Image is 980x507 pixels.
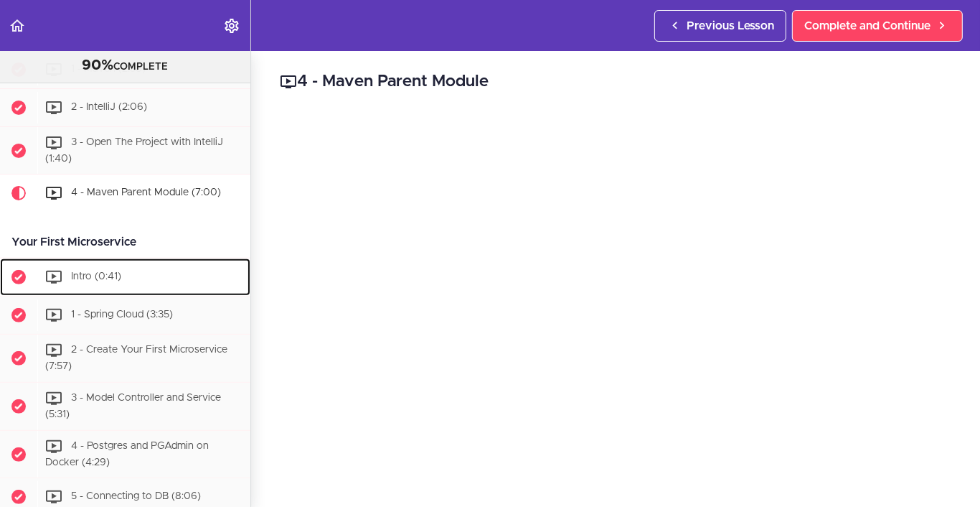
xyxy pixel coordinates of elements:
[9,17,26,34] svg: Back to course curriculum
[687,17,774,34] span: Previous Lesson
[280,116,951,494] iframe: Video Player
[223,17,240,34] svg: Settings Menu
[45,441,209,468] span: 4 - Postgres and PGAdmin on Docker (4:29)
[71,188,221,198] span: 4 - Maven Parent Module (7:00)
[45,137,223,164] span: 3 - Open The Project with IntelliJ (1:40)
[71,102,147,112] span: 2 - IntelliJ (2:06)
[71,310,173,320] span: 1 - Spring Cloud (3:35)
[45,345,227,372] span: 2 - Create Your First Microservice (7:57)
[83,58,114,73] span: 90%
[654,10,786,42] a: Previous Lesson
[280,70,951,94] h2: 4 - Maven Parent Module
[18,57,232,75] div: COMPLETE
[71,492,201,502] span: 5 - Connecting to DB (8:06)
[45,393,221,419] span: 3 - Model Controller and Service (5:31)
[792,10,963,42] a: Complete and Continue
[71,272,121,282] span: Intro (0:41)
[804,17,930,34] span: Complete and Continue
